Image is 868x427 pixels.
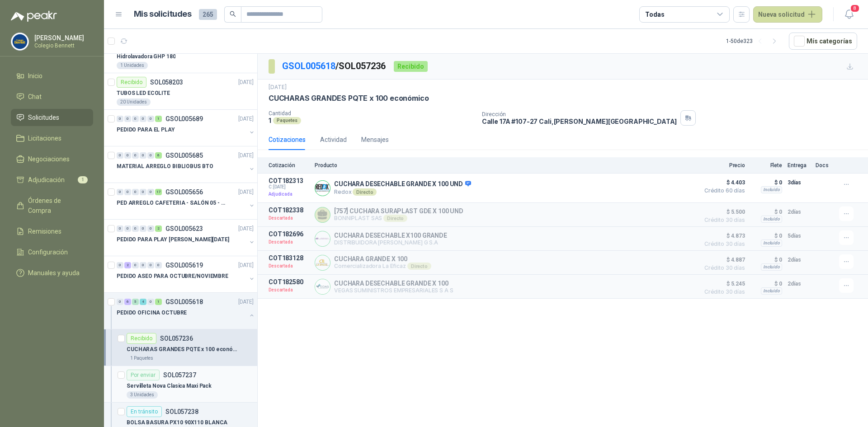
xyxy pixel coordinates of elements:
[165,152,203,159] p: GSOL005685
[788,278,810,289] p: 2 días
[361,135,389,145] div: Mensajes
[117,199,229,207] p: PED ARREGLO CAFETERIA - SALÓN 05 - MATERIAL CARP.
[104,37,257,73] a: Por adjudicarSOL058354[DATE] Hidrolavadora GHP 1801 Unidades
[28,196,85,216] span: Órdenes de Compra
[700,217,745,223] span: Crédito 30 días
[750,177,782,188] p: $ 0
[269,162,309,169] p: Cotización
[269,83,287,92] p: [DATE]
[269,214,309,223] p: Descartada
[11,223,93,240] a: Remisiones
[117,126,175,134] p: PEDIDO PARA EL PLAY
[11,171,93,188] a: Adjudicación1
[117,262,123,268] div: 0
[238,78,254,87] p: [DATE]
[155,152,162,159] div: 6
[788,206,810,217] p: 2 días
[127,382,212,390] p: Servilleta Nova Clasica Maxi Pack
[238,225,254,233] p: [DATE]
[117,99,151,106] div: 20 Unidades
[147,262,154,268] div: 0
[334,255,431,263] p: CUCHARA GRANDE X 100
[132,189,139,195] div: 0
[238,115,254,123] p: [DATE]
[104,73,257,110] a: RecibidoSOL058203[DATE] TUBOS LED ECOLITE20 Unidades
[315,162,694,169] p: Producto
[269,94,429,103] p: CUCHARAS GRANDES PQTE x 100 económico
[269,190,309,199] p: Adjudicada
[155,225,162,232] div: 2
[124,152,131,159] div: 0
[750,206,782,217] p: $ 0
[334,188,471,196] p: Redox
[127,370,160,380] div: Por enviar
[124,299,131,305] div: 6
[320,135,347,145] div: Actividad
[155,262,162,268] div: 0
[140,152,146,159] div: 0
[132,262,139,268] div: 0
[761,216,782,223] div: Incluido
[117,225,123,232] div: 0
[238,151,254,160] p: [DATE]
[117,260,255,289] a: 0 2 0 0 0 0 GSOL005619[DATE] PEDIDO ASEO PARA OCTUBRE/NOVIEMBRE
[750,162,782,169] p: Flete
[788,162,810,169] p: Entrega
[155,299,162,305] div: 1
[34,35,91,41] p: [PERSON_NAME]
[700,188,745,193] span: Crédito 60 días
[394,61,428,72] div: Recibido
[282,59,387,73] p: / SOL057236
[750,254,782,265] p: $ 0
[11,150,93,168] a: Negociaciones
[11,88,93,105] a: Chat
[165,116,203,122] p: GSOL005689
[28,247,68,257] span: Configuración
[482,117,677,125] p: Calle 17A #107-27 Cali , [PERSON_NAME][GEOGRAPHIC_DATA]
[140,262,146,268] div: 0
[788,230,810,241] p: 5 días
[273,117,301,124] div: Paquetes
[78,176,88,183] span: 1
[165,408,198,415] p: SOL057238
[199,9,217,20] span: 265
[117,223,255,252] a: 0 0 0 0 0 2 GSOL005623[DATE] PEDIDO PARA PLAY [PERSON_NAME][DATE]
[11,11,57,22] img: Logo peakr
[407,263,431,270] div: Directo
[140,225,146,232] div: 0
[11,192,93,219] a: Órdenes de Compra
[117,52,175,61] p: Hidrolavadora GHP 180
[124,262,131,268] div: 2
[761,239,782,247] div: Incluido
[645,9,664,19] div: Todas
[28,71,42,81] span: Inicio
[230,11,236,17] span: search
[127,333,156,344] div: Recibido
[104,366,257,403] a: Por enviarSOL057237Servilleta Nova Clasica Maxi Pack3 Unidades
[700,278,745,289] span: $ 5.245
[165,299,203,305] p: GSOL005618
[269,184,309,190] span: C: [DATE]
[127,345,239,354] p: CUCHARAS GRANDES PQTE x 100 económico
[700,254,745,265] span: $ 4.887
[165,189,203,195] p: GSOL005656
[155,189,162,195] div: 17
[28,154,70,164] span: Negociaciones
[282,61,335,71] a: GSOL005618
[127,418,227,427] p: BOLSA BASURA PX10 90X110 BLANCA
[127,406,162,417] div: En tránsito
[334,232,447,239] p: CUCHARA DESECHABLE X100 GRANDE
[269,278,309,286] p: COT182580
[117,77,146,88] div: Recibido
[850,4,860,13] span: 8
[28,133,61,143] span: Licitaciones
[160,335,193,342] p: SOL057236
[147,116,154,122] div: 0
[269,117,271,124] p: 1
[269,286,309,295] p: Descartada
[269,135,306,145] div: Cotizaciones
[132,116,139,122] div: 0
[11,109,93,126] a: Solicitudes
[104,329,257,366] a: RecibidoSOL057236CUCHARAS GRANDES PQTE x 100 económico1 Paquetes
[132,152,139,159] div: 0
